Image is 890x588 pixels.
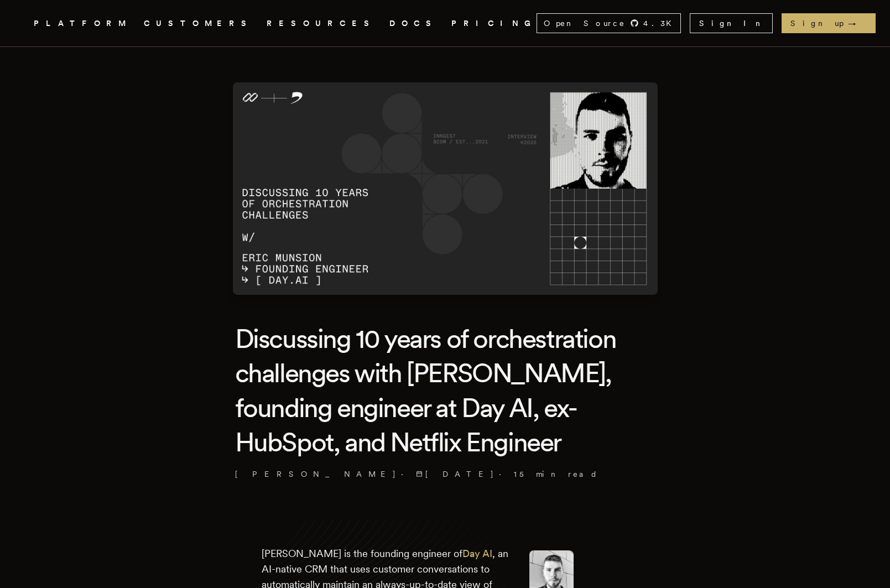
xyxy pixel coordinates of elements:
[782,13,876,33] a: Sign up
[144,17,253,30] a: CUSTOMERS
[848,18,867,29] span: →
[462,548,492,559] a: Day AI
[235,469,655,480] p: · ·
[233,82,658,295] img: Featured image for Discussing 10 years of orchestration challenges with Erik Munson, founding eng...
[416,469,495,480] span: [DATE]
[235,321,655,460] h1: Discussing 10 years of orchestration challenges with [PERSON_NAME], founding engineer at Day AI, ...
[389,17,438,30] a: DOCS
[643,18,678,29] span: 4.3 K
[690,13,773,33] a: Sign In
[544,18,626,29] span: Open Source
[514,469,598,480] span: 15 min read
[451,17,537,30] a: PRICING
[267,17,376,30] button: RESOURCES
[34,17,131,30] button: PLATFORM
[235,469,397,480] a: [PERSON_NAME]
